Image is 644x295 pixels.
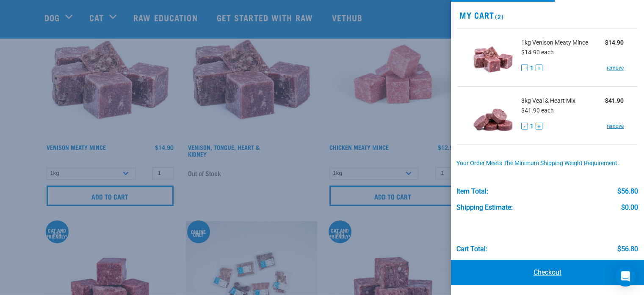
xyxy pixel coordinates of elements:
span: 3kg Veal & Heart Mix [521,96,575,105]
div: Cart total: [456,245,487,253]
span: 1kg Venison Meaty Mince [521,38,588,47]
button: + [536,123,542,129]
span: $41.90 each [521,107,554,114]
button: + [536,65,542,71]
div: Shipping Estimate: [456,204,513,211]
strong: $14.90 [605,39,624,46]
span: 1 [530,64,533,73]
img: Venison Meaty Mince [471,36,515,79]
div: $0.00 [621,204,638,211]
img: Veal & Heart Mix [471,94,515,138]
a: remove [607,122,624,130]
button: - [521,65,528,71]
div: $56.80 [617,245,638,253]
h2: My Cart [451,10,644,20]
strong: $41.90 [605,97,624,104]
span: $14.90 each [521,49,554,56]
a: Checkout [451,260,644,285]
a: remove [607,64,624,72]
button: - [521,123,528,129]
span: 1 [530,122,533,131]
div: Open Intercom Messenger [615,266,636,287]
div: Your order meets the minimum shipping weight requirement. [456,160,638,167]
div: $56.80 [617,188,638,195]
span: (2) [494,15,503,18]
div: Item Total: [456,188,488,195]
